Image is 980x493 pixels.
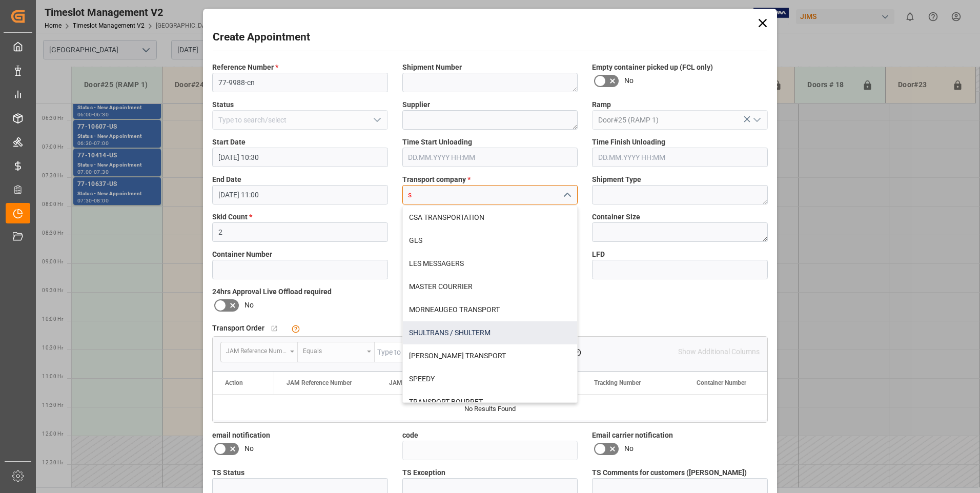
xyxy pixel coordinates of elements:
h2: Create Appointment [213,29,310,46]
span: Container Number [212,249,272,260]
input: Type to search/select [212,110,388,130]
span: Reference Number [212,62,278,73]
button: open menu [221,342,298,362]
span: Container Size [592,212,640,222]
input: Type to search/select [592,110,768,130]
span: Status [212,99,234,110]
span: Tracking Number [594,379,641,386]
span: email notification [212,430,270,441]
span: End Date [212,174,241,185]
div: GLS [403,229,578,252]
input: Type to search [375,342,563,362]
span: JAM Reference Number [287,379,352,386]
span: Time Finish Unloading [592,137,665,148]
span: TS Comments for customers ([PERSON_NAME]) [592,467,747,478]
div: LES MESSAGERS [403,252,578,275]
button: open menu [298,342,375,362]
span: Transport Order [212,323,264,334]
span: Email carrier notification [592,430,673,441]
span: LFD [592,249,605,260]
span: Shipment Number [402,62,462,73]
div: MASTER COURRIER [403,275,578,298]
input: DD.MM.YYYY HH:MM [402,148,578,167]
input: DD.MM.YYYY HH:MM [212,185,388,204]
div: Action [225,379,243,386]
span: No [244,300,254,311]
span: Time Start Unloading [402,137,472,148]
span: JAM Shipment Number [389,379,453,386]
span: TS Status [212,467,244,478]
button: close menu [559,187,574,203]
span: 24hrs Approval Live Offload required [212,286,332,297]
span: Container Number [697,379,746,386]
div: Equals [303,344,363,356]
div: [PERSON_NAME] TRANSPORT [403,344,578,367]
span: Shipment Type [592,174,641,185]
div: TRANSPORT BOURRET [403,391,578,414]
div: CSA TRANSPORTATION [403,206,578,229]
input: DD.MM.YYYY HH:MM [212,148,388,167]
button: open menu [369,112,384,128]
span: No [624,443,634,454]
div: SHULTRANS / SHULTERM [403,321,578,344]
div: MORNEAUGEO TRANSPORT [403,298,578,321]
span: TS Exception [402,467,445,478]
span: No [624,75,634,86]
span: No [244,443,254,454]
span: Ramp [592,99,611,110]
span: Start Date [212,137,246,148]
span: Transport company [402,174,471,185]
input: DD.MM.YYYY HH:MM [592,148,768,167]
span: code [402,430,418,441]
span: Supplier [402,99,430,110]
span: Empty container picked up (FCL only) [592,62,713,73]
div: SPEEDY [403,367,578,391]
button: open menu [748,112,764,128]
div: JAM Reference Number [226,344,287,356]
span: Skid Count [212,212,252,222]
